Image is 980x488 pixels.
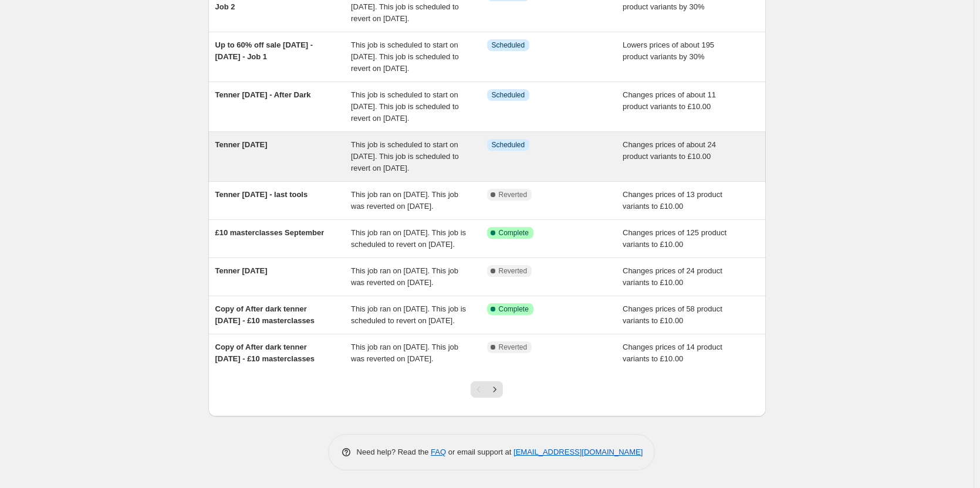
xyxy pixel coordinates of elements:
[215,140,268,149] span: Tenner [DATE]
[623,190,722,211] span: Changes prices of 13 product variants to £10.00
[215,40,313,61] span: Up to 60% off sale [DATE] - [DATE] - Job 1
[499,266,528,276] span: Reverted
[623,266,722,287] span: Changes prices of 24 product variants to £10.00
[351,90,459,123] span: This job is scheduled to start on [DATE]. This job is scheduled to revert on [DATE].
[623,90,716,111] span: Changes prices of about 11 product variants to £10.00
[471,381,503,398] nav: Pagination
[623,304,722,325] span: Changes prices of 58 product variants to £10.00
[215,266,268,275] span: Tenner [DATE]
[499,190,528,199] span: Reverted
[431,448,446,456] a: FAQ
[215,304,315,325] span: Copy of After dark tenner [DATE] - £10 masterclasses
[215,343,315,363] span: Copy of After dark tenner [DATE] - £10 masterclasses
[351,40,459,73] span: This job is scheduled to start on [DATE]. This job is scheduled to revert on [DATE].
[492,90,525,100] span: Scheduled
[215,228,325,237] span: £10 masterclasses September
[623,40,714,61] span: Lowers prices of about 195 product variants by 30%
[215,190,308,199] span: Tenner [DATE] - last tools
[623,228,726,249] span: Changes prices of 125 product variants to £10.00
[351,304,466,325] span: This job ran on [DATE]. This job is scheduled to revert on [DATE].
[492,140,525,150] span: Scheduled
[492,40,525,50] span: Scheduled
[351,343,458,363] span: This job ran on [DATE]. This job was reverted on [DATE].
[351,266,458,287] span: This job ran on [DATE]. This job was reverted on [DATE].
[215,90,311,99] span: Tenner [DATE] - After Dark
[486,381,503,398] button: Next
[357,448,431,456] span: Need help? Read the
[446,448,513,456] span: or email support at
[499,228,529,238] span: Complete
[499,304,529,314] span: Complete
[351,140,459,172] span: This job is scheduled to start on [DATE]. This job is scheduled to revert on [DATE].
[623,343,722,363] span: Changes prices of 14 product variants to £10.00
[513,448,643,456] a: [EMAIL_ADDRESS][DOMAIN_NAME]
[351,190,458,211] span: This job ran on [DATE]. This job was reverted on [DATE].
[623,140,716,161] span: Changes prices of about 24 product variants to £10.00
[499,343,528,352] span: Reverted
[351,228,466,249] span: This job ran on [DATE]. This job is scheduled to revert on [DATE].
